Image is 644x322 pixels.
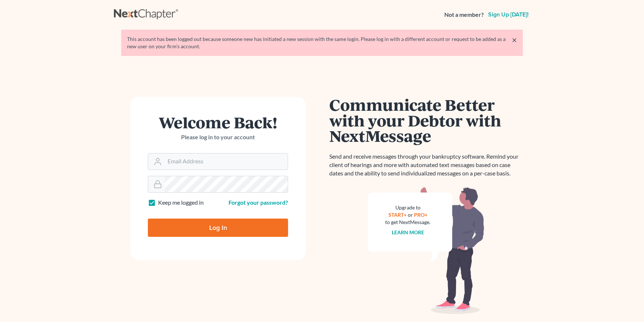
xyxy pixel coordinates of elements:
[329,97,523,144] h1: Communicate Better with your Debtor with NextMessage
[158,198,204,207] label: Keep me logged in
[385,219,430,226] div: to get NextMessage.
[385,204,430,211] div: Upgrade to
[444,11,484,19] strong: Not a member?
[368,186,484,314] img: nextmessage_bg-59042aed3d76b12b5cd301f8e5b87938c9018125f34e5fa2b7a6b67550977c72.svg
[414,212,428,218] a: PRO+
[329,152,523,178] p: Send and receive messages through your bankruptcy software. Remind your client of hearings and mo...
[148,219,288,237] input: Log In
[392,229,424,235] a: Learn more
[408,212,413,218] span: or
[148,114,288,130] h1: Welcome Back!
[229,199,288,206] a: Forgot your password?
[487,12,530,18] a: Sign up [DATE]!
[148,133,288,141] p: Please log in to your account
[512,35,517,44] a: ×
[165,154,288,170] input: Email Address
[388,212,407,218] a: START+
[127,35,517,50] div: This account has been logged out because someone new has initiated a new session with the same lo...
